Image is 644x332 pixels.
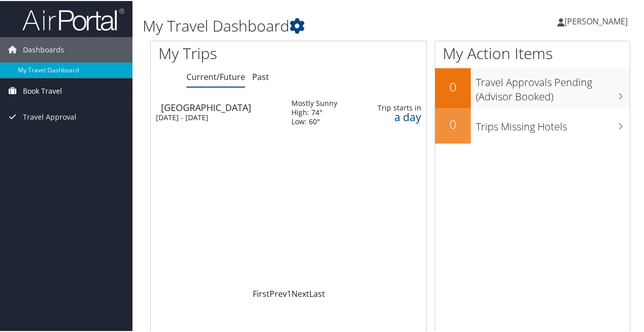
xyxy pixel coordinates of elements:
h1: My Trips [158,42,304,63]
div: Mostly Sunny [291,98,337,107]
a: 1 [287,287,291,298]
a: [PERSON_NAME] [557,5,638,36]
a: 0Travel Approvals Pending (Advisor Booked) [435,67,630,106]
div: a day [369,112,421,121]
div: High: 74° [291,107,337,116]
a: 0Trips Missing Hotels [435,107,630,143]
h1: My Action Items [435,42,630,63]
a: First [253,287,270,298]
div: [GEOGRAPHIC_DATA] [161,102,281,111]
span: Dashboards [23,36,64,62]
a: Current/Future [186,70,245,81]
div: Trip starts in [369,102,421,112]
div: Low: 60° [291,116,337,125]
img: airportal-logo.png [22,7,124,31]
span: Book Travel [23,77,62,103]
span: Travel Approval [23,103,76,129]
div: [DATE] - [DATE] [156,112,276,121]
h3: Trips Missing Hotels [476,114,630,133]
a: Prev [270,287,287,298]
h1: My Travel Dashboard [143,14,473,36]
a: Past [252,70,269,81]
a: Next [291,287,309,298]
h3: Travel Approvals Pending (Advisor Booked) [476,69,630,103]
h2: 0 [435,115,471,132]
a: Last [309,287,325,298]
span: [PERSON_NAME] [565,15,628,26]
h2: 0 [435,77,471,95]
